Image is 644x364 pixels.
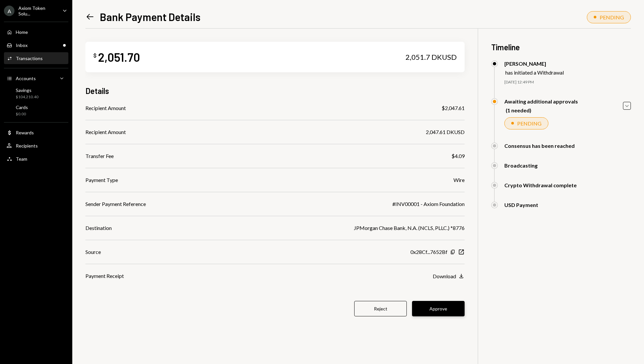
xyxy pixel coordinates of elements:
[504,98,578,104] div: Awaiting additional approvals
[4,26,68,38] a: Home
[16,56,43,61] div: Transactions
[433,273,465,280] button: Download
[354,224,465,232] div: JPMorgan Chase Bank, N.A. (NCLS, PLLC.) *8776
[18,5,57,16] div: Axiom Token Solu...
[4,140,68,151] a: Recipients
[93,52,97,59] div: $
[4,126,68,138] a: Rewards
[412,301,465,316] button: Approve
[85,85,109,96] h3: Details
[4,102,68,118] a: Cards$0.00
[4,153,68,165] a: Team
[504,143,575,149] div: Consensus has been reached
[504,80,631,85] div: [DATE] 12:49 PM
[85,200,146,208] div: Sender Payment Reference
[453,176,465,184] div: Wire
[16,156,27,162] div: Team
[410,248,448,256] div: 0x28Cf...7652Bf
[505,69,564,76] div: has initiated a Withdrawal
[16,29,28,35] div: Home
[354,301,407,316] button: Reject
[16,94,38,100] div: $104,210.40
[433,273,456,279] div: Download
[4,39,68,51] a: Inbox
[16,143,38,148] div: Recipients
[506,107,578,113] div: (1 needed)
[100,10,200,23] h1: Bank Payment Details
[98,50,140,64] div: 2,051.70
[442,104,465,112] div: $2,047.61
[426,128,465,136] div: 2,047.61 DKUSD
[392,200,465,208] div: #INV00001 - Axiom Foundation
[600,14,624,20] div: PENDING
[16,104,28,110] div: Cards
[16,87,38,93] div: Savings
[517,120,541,126] div: PENDING
[16,42,28,48] div: Inbox
[4,52,68,64] a: Transactions
[85,248,101,256] div: Source
[85,104,126,112] div: Recipient Amount
[504,202,538,208] div: USD Payment
[4,6,14,16] div: A
[451,152,465,160] div: $4.09
[16,111,28,117] div: $0.00
[504,60,564,67] div: [PERSON_NAME]
[504,162,538,169] div: Broadcasting
[405,53,457,62] div: 2,051.7 DKUSD
[4,72,68,84] a: Accounts
[16,130,34,135] div: Rewards
[85,272,124,280] div: Payment Receipt
[85,128,126,136] div: Recipient Amount
[85,152,114,160] div: Transfer Fee
[85,176,118,184] div: Payment Type
[4,85,68,101] a: Savings$104,210.40
[16,76,36,81] div: Accounts
[491,42,631,53] h3: Timeline
[85,224,112,232] div: Destination
[504,182,577,188] div: Crypto Withdrawal complete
